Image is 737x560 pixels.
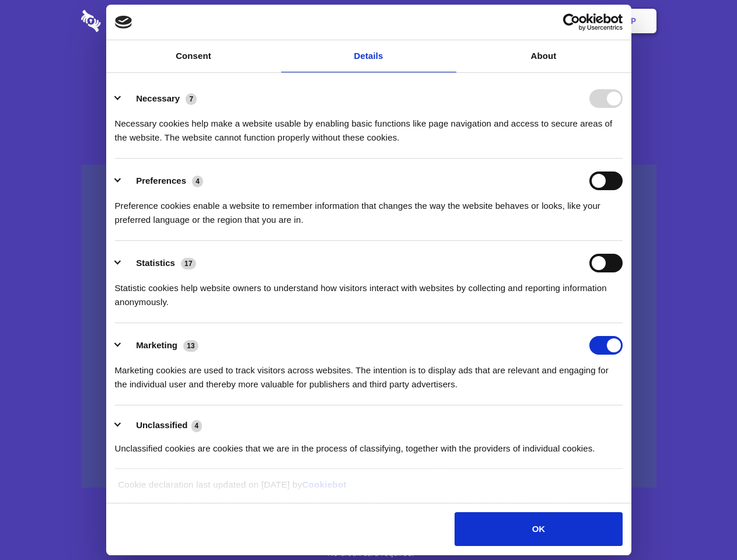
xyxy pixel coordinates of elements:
span: 4 [191,420,202,432]
div: Necessary cookies help make a website usable by enabling basic functions like page navigation and... [115,108,623,145]
button: Necessary (7) [115,89,204,108]
a: Wistia video thumbnail [81,164,656,488]
label: Marketing [136,340,177,350]
a: Login [529,3,580,39]
h4: Auto-redaction of sensitive data, encrypted data sharing and self-destructing private chats. Shar... [81,106,656,145]
button: OK [455,512,622,546]
a: Consent [106,40,281,72]
span: 13 [183,340,198,352]
div: Unclassified cookies are cookies that we are in the process of classifying, together with the pro... [115,433,623,456]
a: Details [281,40,456,72]
div: Marketing cookies are used to track visitors across websites. The intention is to display ads tha... [115,355,623,391]
span: 17 [181,258,196,269]
div: Statistic cookies help website owners to understand how visitors interact with websites by collec... [115,272,623,309]
img: logo-wordmark-white-trans-d4663122ce5f474addd5e946df7df03e33cb6a1c49d2221995e7729f52c070b2.svg [81,10,181,32]
a: About [456,40,631,72]
label: Necessary [136,93,180,103]
a: Pricing [343,3,393,39]
a: Cookiebot [302,480,347,489]
button: Preferences (4) [115,171,211,190]
button: Marketing (13) [115,336,206,355]
a: Usercentrics Cookiebot - opens in a new window [521,13,623,31]
button: Statistics (17) [115,254,204,272]
div: Preference cookies enable a website to remember information that changes the way the website beha... [115,190,623,227]
h1: Eliminate Slack Data Loss. [81,52,656,94]
label: Statistics [136,258,175,268]
a: Contact [473,3,527,39]
div: Cookie declaration last updated on [DATE] by [109,478,628,501]
img: logo [115,16,132,29]
span: 4 [192,176,203,187]
label: Preferences [136,176,186,185]
span: 7 [186,93,197,105]
iframe: Drift Widget Chat Controller [679,502,723,546]
button: Unclassified (4) [115,418,209,433]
